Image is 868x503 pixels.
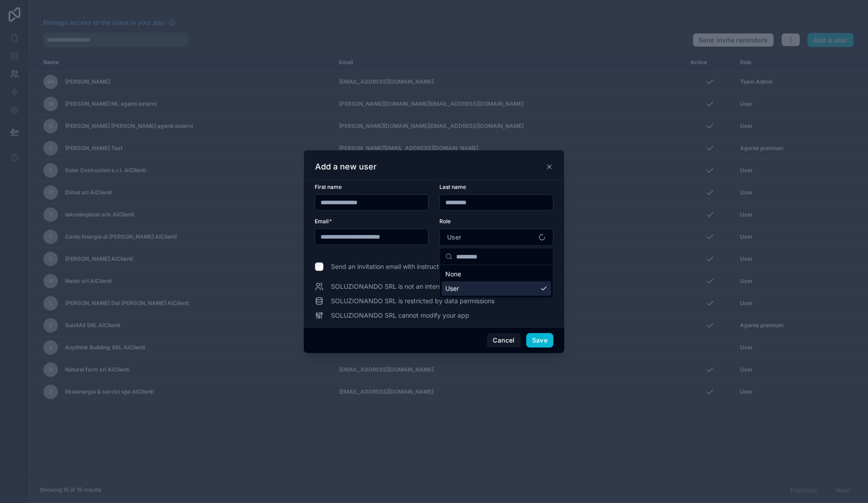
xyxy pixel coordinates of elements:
[440,265,553,298] div: Suggestions
[315,161,377,172] h3: Add a new user
[439,218,451,225] span: Role
[447,233,461,242] span: User
[331,282,490,291] span: SOLUZIONANDO SRL is not an internal team member
[331,262,476,271] span: Send an invitation email with instructions to log in
[439,229,553,246] button: Select Button
[315,218,329,225] span: Email
[445,284,459,293] span: User
[331,311,469,320] span: SOLUZIONANDO SRL cannot modify your app
[331,296,495,306] span: SOLUZIONANDO SRL is restricted by data permissions
[442,267,551,282] div: None
[315,183,342,190] span: First name
[315,262,324,271] input: Send an invitation email with instructions to log in
[439,183,466,190] span: Last name
[526,333,553,348] button: Save
[487,333,520,348] button: Cancel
